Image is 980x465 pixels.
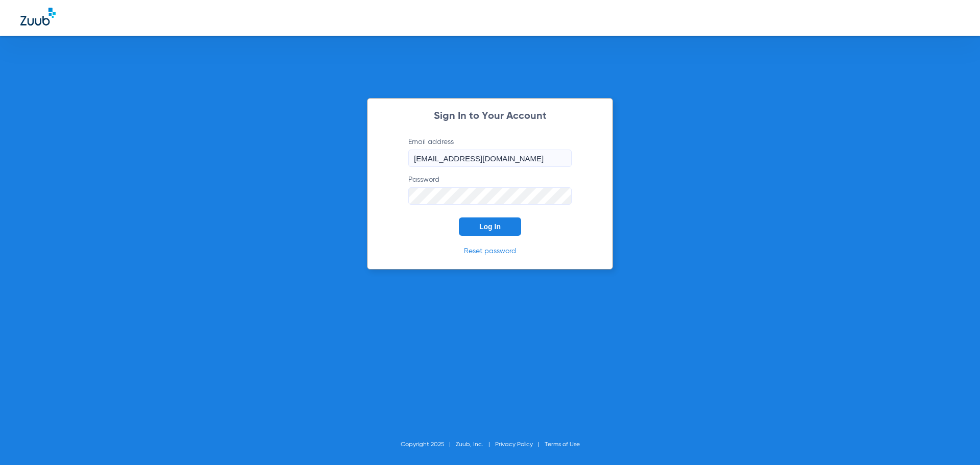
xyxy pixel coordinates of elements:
[456,439,495,450] li: Zuub, Inc.
[929,416,980,465] iframe: Chat Widget
[20,8,56,26] img: Zuub Logo
[495,442,533,448] a: Privacy Policy
[408,187,572,205] input: Password
[393,111,587,121] h2: Sign In to Your Account
[464,248,516,255] a: Reset password
[459,217,521,236] button: Log In
[545,442,580,448] a: Terms of Use
[408,175,572,205] label: Password
[401,439,456,450] li: Copyright 2025
[408,150,572,167] input: Email address
[479,223,501,231] span: Log In
[408,137,572,167] label: Email address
